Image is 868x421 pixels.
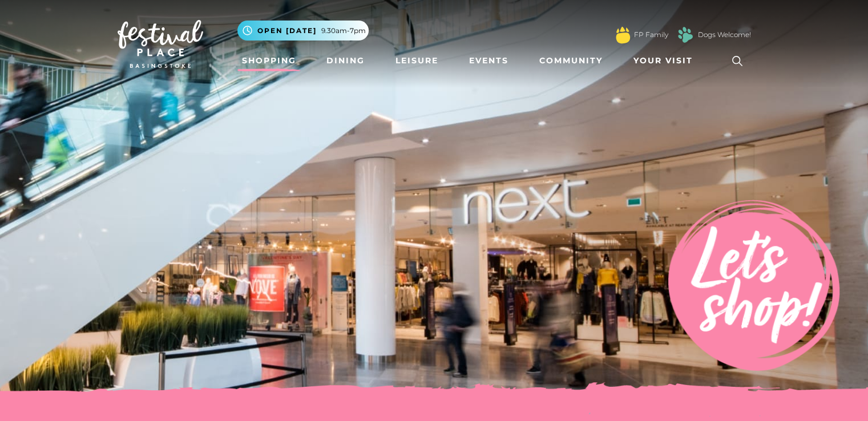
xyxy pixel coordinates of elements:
span: 9.30am-7pm [321,26,366,36]
a: Shopping [237,50,301,71]
button: Open [DATE] 9.30am-7pm [237,21,369,41]
a: FP Family [634,30,668,40]
span: Your Visit [633,55,693,67]
a: Dining [322,50,369,71]
a: Leisure [391,50,443,71]
img: Festival Place Logo [118,20,203,68]
a: Community [535,50,607,71]
a: Your Visit [629,50,703,71]
span: Open [DATE] [257,26,317,36]
a: Dogs Welcome! [698,30,751,40]
a: Events [465,50,513,71]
